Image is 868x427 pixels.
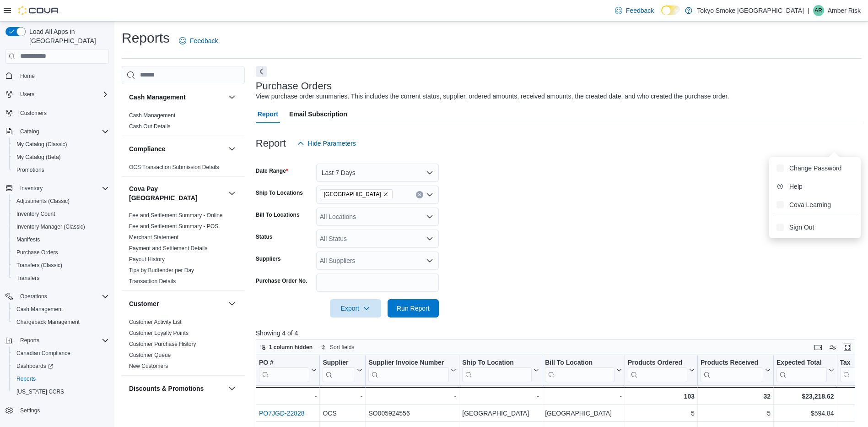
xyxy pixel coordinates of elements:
[129,245,207,252] a: Payment and Settlement Details
[226,92,237,103] button: Cash Management
[129,340,196,348] span: Customer Purchase History
[16,223,85,230] span: Inventory Manager (Classic)
[13,208,59,219] a: Inventory Count
[256,138,286,149] h3: Report
[16,350,70,357] span: Canadian Compliance
[16,291,51,302] button: Operations
[661,5,680,15] input: Dark Mode
[20,407,40,414] span: Settings
[13,221,89,232] a: Inventory Manager (Classic)
[323,408,362,419] div: OCS
[16,405,43,416] a: Settings
[426,191,433,198] button: Open list of options
[256,328,862,338] p: Showing 4 of 4
[20,128,39,135] span: Catalog
[16,236,40,243] span: Manifests
[626,6,654,15] span: Feedback
[611,1,658,20] a: Feedback
[13,152,109,163] span: My Catalog (Beta)
[789,223,814,232] span: Sign Out
[813,5,824,16] div: Amber Risk
[129,256,165,263] a: Payout History
[16,405,109,416] span: Settings
[462,358,532,382] div: Ship To Location
[813,342,824,353] button: Keyboard shortcuts
[545,358,622,382] button: Bill To Location
[13,361,109,372] span: Dashboards
[13,164,109,175] span: Promotions
[368,358,449,382] div: Supplier Invoice Number
[323,391,362,402] div: -
[129,212,223,219] span: Fee and Settlement Summary - Online
[129,299,225,308] button: Customer
[20,293,47,300] span: Operations
[16,71,38,82] a: Home
[16,210,55,218] span: Inventory Count
[26,27,109,45] span: Load All Apps in [GEOGRAPHIC_DATA]
[129,212,223,219] a: Fee and Settlement Summary - Online
[16,70,109,82] span: Home
[13,304,109,315] span: Cash Management
[2,404,113,417] button: Settings
[289,105,347,123] span: Email Subscription
[259,358,317,382] button: PO #
[13,386,109,397] span: Washington CCRS
[13,152,65,163] a: My Catalog (Beta)
[462,358,539,382] button: Ship To Location
[773,220,857,235] button: Sign Out
[256,255,281,263] label: Suppliers
[2,125,113,138] button: Catalog
[426,257,433,264] button: Open list of options
[776,358,827,382] div: Expected Total
[129,352,171,358] a: Customer Queue
[13,317,83,328] a: Chargeback Management
[129,93,225,102] button: Cash Management
[129,112,175,119] span: Cash Management
[9,385,113,398] button: [US_STATE] CCRS
[776,391,834,402] div: $23,218.62
[773,161,857,175] button: Change Password
[256,277,307,285] label: Purchase Order No.
[9,233,113,246] button: Manifests
[9,246,113,259] button: Purchase Orders
[129,404,153,410] a: Discounts
[129,256,165,263] span: Payout History
[129,384,225,393] button: Discounts & Promotions
[129,234,178,241] span: Merchant Statement
[317,342,358,353] button: Sort fields
[789,200,831,209] span: Cova Learning
[256,233,273,241] label: Status
[226,143,237,154] button: Compliance
[269,344,313,351] span: 1 column hidden
[129,234,178,241] a: Merchant Statement
[628,408,695,419] div: 5
[13,196,109,207] span: Adjustments (Classic)
[9,220,113,233] button: Inventory Manager (Classic)
[13,247,62,258] a: Purchase Orders
[256,167,288,175] label: Date Range
[16,335,43,346] button: Reports
[16,306,63,313] span: Cash Management
[16,375,36,383] span: Reports
[129,299,159,308] h3: Customer
[776,358,827,367] div: Expected Total
[129,123,171,130] span: Cash Out Details
[16,183,46,194] button: Inventory
[827,342,838,353] button: Display options
[129,184,225,203] h3: Cova Pay [GEOGRAPHIC_DATA]
[129,403,153,411] span: Discounts
[129,319,182,325] a: Customer Activity List
[330,299,381,318] button: Export
[258,105,278,123] span: Report
[16,318,80,326] span: Chargeback Management
[16,89,38,100] button: Users
[16,183,109,194] span: Inventory
[129,363,168,369] a: New Customers
[323,358,355,382] div: Supplier
[13,247,109,258] span: Purchase Orders
[701,408,771,419] div: 5
[256,211,300,219] label: Bill To Locations
[2,69,113,82] button: Home
[16,107,109,119] span: Customers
